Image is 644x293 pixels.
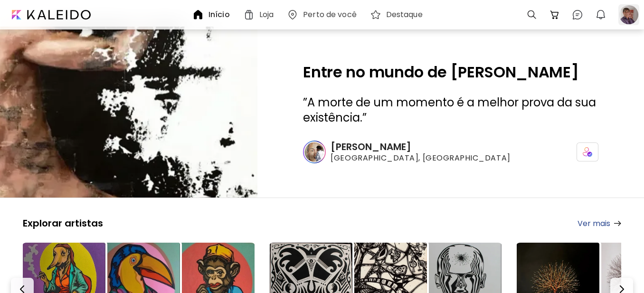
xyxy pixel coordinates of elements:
[192,9,234,20] a: Início
[287,9,360,20] a: Perto de você
[595,9,606,20] img: bellIcon
[572,9,583,20] img: chatIcon
[303,141,598,163] a: [PERSON_NAME][GEOGRAPHIC_DATA], [GEOGRAPHIC_DATA]icon
[549,9,560,20] img: cart
[583,147,592,157] img: icon
[303,95,596,125] span: A morte de um momento é a melhor prova da sua existência.
[303,11,357,19] h6: Perto de você
[386,11,423,19] h6: Destaque
[23,217,103,229] h5: Explorar artistas
[331,141,510,153] h6: [PERSON_NAME]
[303,95,598,125] h3: ” ”
[331,153,510,163] span: [GEOGRAPHIC_DATA], [GEOGRAPHIC_DATA]
[243,9,277,20] a: Loja
[259,11,274,19] h6: Loja
[614,221,621,226] img: arrow-right
[578,217,621,229] a: Ver mais
[208,11,230,19] h6: Início
[303,65,598,80] h2: Entre no mundo de [PERSON_NAME]
[370,9,426,20] a: Destaque
[593,7,609,23] button: bellIcon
